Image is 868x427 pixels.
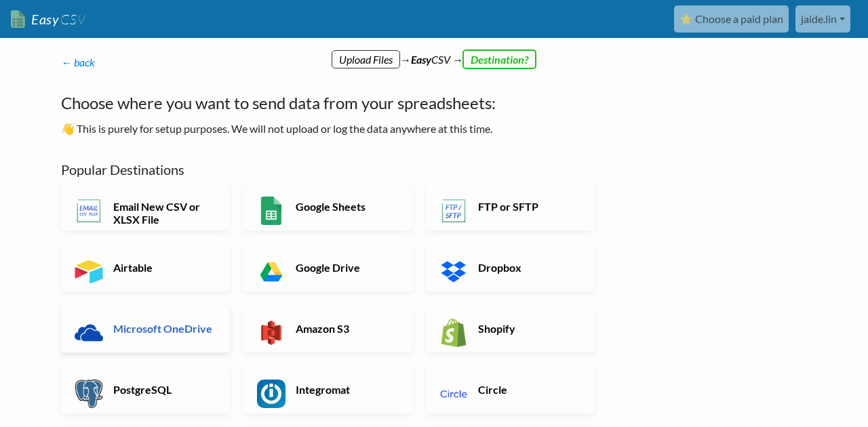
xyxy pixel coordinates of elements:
[439,319,468,347] img: Shopify App & API
[243,366,412,413] a: Integromat
[110,383,216,396] h6: PostgreSQL
[257,380,285,408] img: Integromat App & API
[674,5,789,33] a: ⭐ Choose a paid plan
[61,121,614,137] p: 👋 This is purely for setup purposes. We will not upload or log the data anywhere at this time.
[75,258,103,286] img: Airtable App & API
[475,261,581,274] h6: Dropbox
[439,380,468,408] img: Circle App & API
[257,319,285,347] img: Amazon S3 App & API
[61,366,230,413] a: PostgreSQL
[11,5,85,33] a: EasyCSV
[292,383,399,396] h6: Integromat
[61,305,230,352] a: Microsoft OneDrive
[426,366,595,413] a: Circle
[257,258,285,286] img: Google Drive App & API
[243,244,412,291] a: Google Drive
[61,161,614,178] h5: Popular Destinations
[426,244,595,291] a: Dropbox
[439,258,468,286] img: Dropbox App & API
[795,5,850,33] a: jaide.lin
[47,38,821,68] div: → CSV →
[475,322,581,335] h6: Shopify
[439,197,468,225] img: FTP or SFTP App & API
[426,183,595,230] a: FTP or SFTP
[61,183,230,230] a: Email New CSV or XLSX File
[75,197,103,225] img: Email New CSV or XLSX File App & API
[110,200,216,226] h6: Email New CSV or XLSX File
[110,261,216,274] h6: Airtable
[59,11,85,28] span: CSV
[61,244,230,291] a: Airtable
[475,383,581,396] h6: Circle
[257,197,285,225] img: Google Sheets App & API
[475,200,581,213] h6: FTP or SFTP
[61,91,614,115] h4: Choose where you want to send data from your spreadsheets:
[800,359,852,411] iframe: Drift Widget Chat Controller
[426,305,595,352] a: Shopify
[61,56,95,68] a: ← back
[292,200,399,213] h6: Google Sheets
[75,319,103,347] img: Microsoft OneDrive App & API
[292,261,399,274] h6: Google Drive
[243,305,412,352] a: Amazon S3
[243,183,412,230] a: Google Sheets
[292,322,399,335] h6: Amazon S3
[110,322,216,335] h6: Microsoft OneDrive
[75,380,103,408] img: PostgreSQL App & API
